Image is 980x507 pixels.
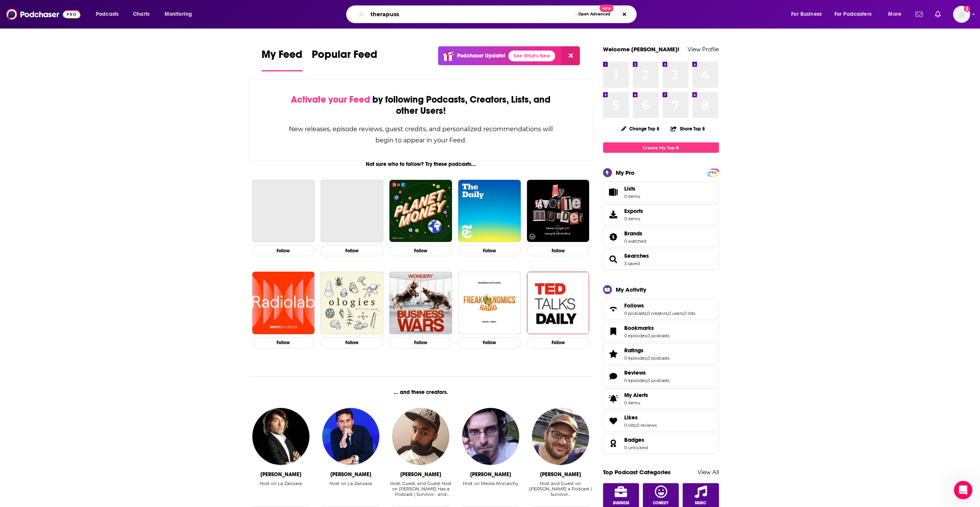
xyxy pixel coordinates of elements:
span: My Feed [262,48,302,66]
div: Not sure who to follow? Try these podcasts... [249,161,593,167]
button: Follow [389,245,452,256]
span: Exports [606,209,621,220]
img: Radiolab [252,272,315,334]
iframe: Intercom live chat [954,481,972,499]
img: Ologies with Alie Ward [321,272,383,334]
a: Pooya Zand Vakili [392,408,449,465]
button: Follow [321,337,383,348]
span: Likes [624,414,638,421]
a: Likes [606,416,621,426]
span: , [667,311,668,316]
div: Host and Guest on [PERSON_NAME] a Podcast | Survivor… [528,481,592,497]
a: Planet Money [389,180,452,242]
a: This American Life [321,180,383,242]
span: Business [613,501,629,505]
a: Top Podcast Categories [603,468,671,476]
a: Likes [624,414,657,421]
span: For Business [791,9,822,20]
a: 0 users [668,311,683,316]
span: For Podcasters [834,9,871,20]
a: Show notifications dropdown [912,8,926,21]
a: Popular Feed [312,48,377,71]
a: PRO [708,169,718,175]
span: Searches [603,249,719,270]
div: New releases, episode reviews, guest credits, and personalized recommendations will begin to appe... [288,123,554,146]
span: 0 items [624,216,643,221]
span: , [636,422,637,428]
span: Ratings [603,343,719,364]
button: Follow [527,245,589,256]
a: 0 episodes [624,355,647,361]
div: Search podcasts, credits, & more... [353,5,644,23]
a: Giuseppe Cruciani [252,408,309,465]
a: 0 episodes [624,333,647,338]
span: Activate your Feed [291,94,370,105]
img: The Daily [458,180,521,242]
span: 0 items [624,400,648,406]
img: TED Talks Daily [527,272,589,334]
div: Giuseppe Cruciani [260,471,301,478]
span: Open Advanced [578,12,610,16]
span: Badges [603,433,719,454]
span: My Alerts [624,392,648,399]
span: , [646,311,647,316]
div: David Parenzo [330,471,371,478]
div: Host on La Zanzara [260,481,302,497]
a: 0 creators [647,311,667,316]
a: My Alerts [603,388,719,409]
a: Lists [603,182,719,203]
a: My Feed [262,48,302,71]
img: Business Wars [389,272,452,334]
div: Akiva Wienerkur [540,471,581,478]
span: Lists [624,185,635,192]
button: open menu [159,8,202,20]
div: by following Podcasts, Creators, Lists, and other Users! [288,94,554,117]
input: Search podcasts, credits, & more... [367,8,575,20]
button: Follow [252,245,315,256]
img: Freakonomics Radio [458,272,521,334]
button: Follow [389,337,452,348]
a: Badges [606,438,621,449]
span: Reviews [603,366,719,387]
a: Searches [606,254,621,265]
a: Follows [606,304,621,314]
div: Host on La Zanzara [329,481,372,486]
a: 0 podcasts [624,311,646,316]
a: 0 lists [624,422,636,428]
span: Ratings [624,347,644,354]
span: New [600,5,613,12]
div: My Pro [616,169,635,176]
a: Searches [624,252,649,259]
a: View All [698,468,719,476]
div: Host and Guest on Rob Has a Podcast | Survivor… [528,481,592,497]
a: 0 podcasts [647,378,669,383]
button: Share Top 8 [670,121,705,136]
div: Host on La Zanzara [260,481,302,486]
a: The Joe Rogan Experience [252,180,315,242]
span: Monitoring [165,9,192,20]
a: 0 reviews [637,422,657,428]
a: 0 unlocked [624,445,648,450]
span: My Alerts [606,393,621,404]
button: Follow [458,245,521,256]
div: ... and these creators. [249,389,593,395]
span: , [683,311,684,316]
a: Reviews [606,371,621,382]
a: Bookmarks [606,326,621,337]
a: Bookmarks [624,324,669,331]
span: Exports [624,208,643,215]
span: Logged in as maeghanchase [953,6,970,23]
div: James Evan Pilato [470,471,511,478]
img: User Profile [953,6,970,23]
div: Host, Guest, and Guest Host on Rob Has a Podcast | Survivor… and RHAP: We Know Reality TV [389,481,452,497]
span: , [647,355,647,361]
button: Open AdvancedNew [575,10,614,19]
span: Follows [603,299,719,319]
span: Charts [133,9,149,20]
